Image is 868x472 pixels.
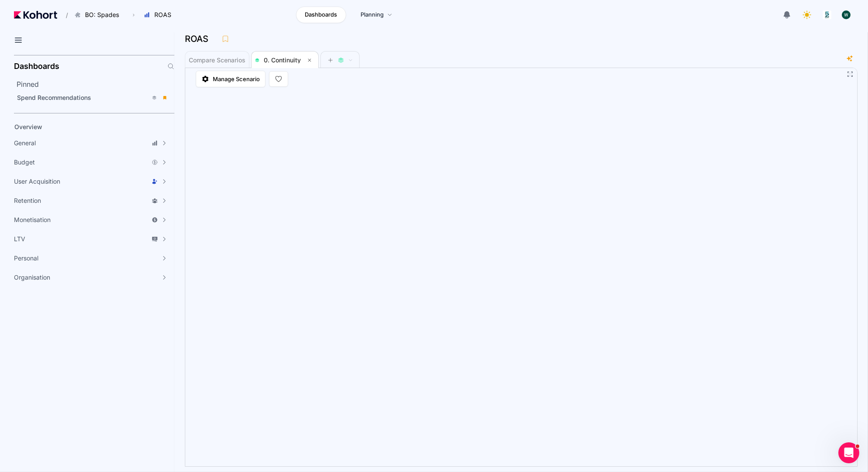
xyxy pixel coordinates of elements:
a: Manage Scenario [196,71,266,87]
button: Fullscreen [847,71,854,78]
span: Spend Recommendations [17,94,91,101]
span: Manage Scenario [213,75,260,83]
span: Planning [361,10,384,19]
img: logo_logo_images_1_20240607072359498299_20240828135028712857.jpeg [823,10,831,19]
span: Overview [14,123,42,130]
h2: Pinned [17,79,174,89]
iframe: Intercom live chat [838,442,859,463]
h3: ROAS [185,34,214,43]
span: / [59,10,68,20]
span: Personal [14,254,38,263]
span: › [131,11,136,18]
span: BO: Spades [85,10,119,19]
span: General [14,139,36,147]
a: Planning [351,7,402,23]
a: Spend Recommendations [14,91,172,104]
span: User Acquisition [14,177,60,186]
span: LTV [14,235,25,243]
h2: Dashboards [14,62,59,70]
button: BO: Spades [70,7,128,22]
span: Retention [14,196,41,205]
span: Budget [14,158,35,167]
img: Kohort logo [14,11,57,19]
span: 0. Continuity [264,56,301,64]
span: Monetisation [14,215,51,224]
a: Overview [11,120,160,133]
a: Dashboards [296,7,346,23]
span: Dashboards [305,10,337,19]
span: Compare Scenarios [189,57,245,63]
button: ROAS [139,7,180,22]
span: Organisation [14,273,50,282]
span: ROAS [154,10,171,19]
